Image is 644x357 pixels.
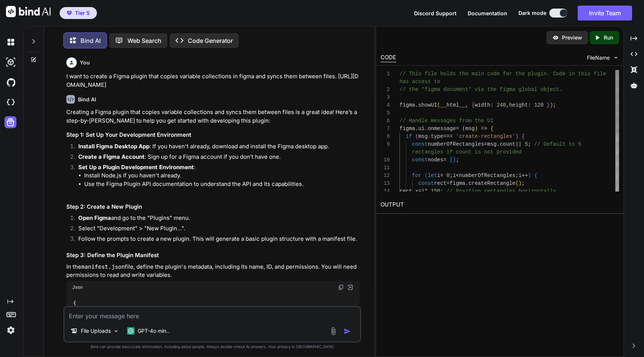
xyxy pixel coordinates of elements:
[446,188,556,194] span: // Position rectangles horizontally
[424,126,427,132] span: .
[428,141,484,147] span: numberOfRectangles
[525,141,528,147] span: 5
[487,141,496,147] span: msg
[556,71,606,77] span: ode in this file
[490,126,493,132] span: {
[528,102,531,108] span: :
[412,157,427,163] span: const
[428,173,437,178] span: let
[515,180,518,186] span: (
[562,34,582,41] p: Preview
[400,79,440,85] span: has access to
[518,9,546,17] span: Dark mode
[81,327,111,335] p: File Uploads
[465,180,468,186] span: .
[400,126,415,132] span: figma
[412,141,427,147] span: const
[424,173,427,178] span: (
[127,327,135,335] img: GPT-4o mini
[490,102,493,108] span: :
[528,141,531,147] span: ;
[522,133,525,139] span: {
[72,163,360,197] li: :
[80,59,90,66] h6: You
[78,96,96,103] h6: Bind AI
[462,126,465,132] span: (
[66,72,360,89] p: I want to create a Figma plugin that copies variable collections in figma and syncs them between ...
[465,126,474,132] span: msg
[415,126,418,132] span: .
[459,173,515,178] span: numberOfRectangles
[414,9,457,17] button: Discord Support
[496,141,499,147] span: .
[381,125,390,133] div: 7
[400,188,412,194] span: rect
[415,188,418,194] span: x
[449,157,452,163] span: [
[72,224,360,235] li: Select "Development" > "New Plugin…".
[84,171,360,180] li: Install Node.js if you haven't already.
[78,164,194,171] strong: Set Up a Plugin Development Environment
[78,143,149,150] strong: Install Figma Desktop App
[78,153,145,160] strong: Create a Figma Account
[412,173,421,178] span: for
[431,188,440,194] span: 150
[66,251,360,260] h3: Step 3: Define the Plugin Manifest
[475,102,490,108] span: width
[550,102,553,108] span: )
[437,102,440,108] span: (
[113,328,119,334] img: Pick Models
[412,149,521,155] span: rectangles if count is not provided
[446,173,449,178] span: 0
[75,9,90,17] span: Tier 5
[418,180,434,186] span: const
[443,157,446,163] span: =
[381,164,390,172] div: 11
[496,102,506,108] span: 240
[347,284,354,291] img: Open in Browser
[338,284,344,290] img: copy
[381,53,396,62] div: CODE
[4,96,17,109] img: cloudideIcon
[518,180,521,186] span: )
[381,70,390,78] div: 1
[66,131,360,139] h3: Step 1: Set Up Your Development Environment
[604,34,613,41] p: Run
[553,102,556,108] span: ;
[412,188,415,194] span: .
[440,188,443,194] span: ;
[381,156,390,164] div: 10
[506,102,509,108] span: ,
[381,133,390,140] div: 8
[434,180,446,186] span: rect
[471,102,474,108] span: {
[72,153,360,163] li: : Sign up for a Figma account if you don’t have one.
[534,141,581,147] span: // Default to 5
[66,263,360,279] p: In the file, define the plugin's metadata, including its name, ID, and permissions. You will need...
[547,102,550,108] span: }
[453,157,456,163] span: ]
[453,173,456,178] span: i
[66,203,360,211] h3: Step 2: Create a New Plugin
[381,180,390,187] div: 13
[456,173,459,178] span: <
[415,133,418,139] span: (
[6,6,51,17] img: Bind AI
[465,102,468,108] span: ,
[587,54,610,61] span: FileName
[456,126,459,132] span: =
[400,102,415,108] span: figma
[456,157,459,163] span: ;
[80,36,101,45] p: Bind AI
[73,300,76,307] span: {
[66,108,360,125] p: Creating a Figma plugin that copies variable collections and syncs them between files is a great ...
[440,102,465,108] span: __html__
[188,36,233,45] p: Code Generator
[344,328,351,335] img: icon
[522,173,528,178] span: ++
[515,173,518,178] span: ;
[418,188,421,194] span: =
[60,7,97,19] button: premiumTier 5
[556,86,562,92] span: t.
[468,10,507,16] span: Documentation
